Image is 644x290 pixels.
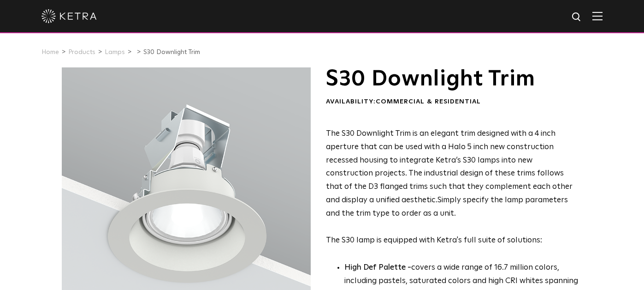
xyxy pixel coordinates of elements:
[326,127,580,248] p: The S30 lamp is equipped with Ketra's full suite of solutions:
[376,98,481,105] span: Commercial & Residential
[68,49,95,55] a: Products
[326,130,573,204] span: The S30 Downlight Trim is an elegant trim designed with a 4 inch aperture that can be used with a...
[143,49,200,55] a: S30 Downlight Trim
[344,264,411,272] strong: High Def Palette -
[326,196,568,217] span: Simply specify the lamp parameters and the trim type to order as a unit.​
[105,49,125,55] a: Lamps
[41,9,97,23] img: ketra-logo-2019-white
[571,12,583,23] img: search icon
[592,12,603,20] img: Hamburger%20Nav.svg
[326,67,580,91] h1: S30 Downlight Trim
[41,49,59,55] a: Home
[326,97,580,107] div: Availability:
